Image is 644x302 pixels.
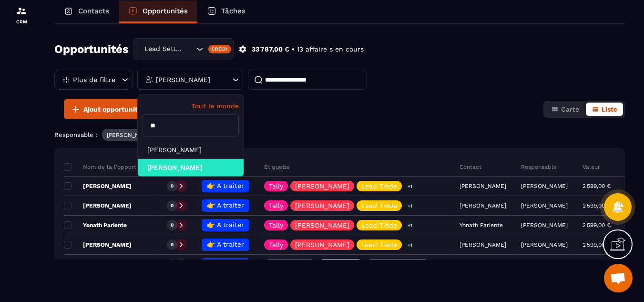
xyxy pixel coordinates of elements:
li: [PERSON_NAME] [138,159,244,177]
p: Lead Tiède [361,222,397,229]
p: CRM [2,19,41,24]
p: Étiquette [264,163,290,171]
p: Tout le monde [143,102,239,110]
img: formation [16,5,27,17]
p: 33 787,00 € [252,45,289,54]
h2: Opportunités [54,40,129,59]
li: [PERSON_NAME] [138,141,244,159]
p: Nom de la l'opportunité [64,163,150,171]
span: Liste [602,105,617,113]
p: +1 [404,240,416,250]
p: • [292,45,295,54]
span: Ajout opportunité [83,104,142,114]
p: 13 affaire s en cours [297,45,364,54]
button: Ajout opportunité [64,99,148,119]
p: Tally [269,183,283,189]
p: 0 [171,222,174,229]
a: Contacts [54,0,119,23]
p: [PERSON_NAME] [64,241,132,249]
p: [PERSON_NAME] [521,222,568,229]
span: 👉 A traiter [207,240,244,248]
p: [PERSON_NAME] [64,202,132,209]
p: [PERSON_NAME] [521,202,568,209]
p: [PERSON_NAME] [521,183,568,189]
p: Tâches [221,7,245,15]
div: Search for option [133,38,234,60]
p: Tally [269,202,283,209]
p: 2 599,00 € [583,222,611,229]
span: 👉 A traiter [207,221,244,229]
p: 2 599,00 € [583,241,611,248]
p: +1 [404,201,416,211]
p: +1 [404,220,416,230]
p: Responsable [521,163,557,171]
a: Tâches [197,0,255,23]
p: [PERSON_NAME] [107,132,153,138]
p: 0 [171,183,174,189]
p: [PERSON_NAME] [156,76,210,83]
input: Search for option [184,44,194,54]
p: 0 [171,241,174,248]
p: Opportunités [143,7,188,15]
p: Lead Tiède [361,241,397,248]
p: 0 [171,202,174,209]
p: [PERSON_NAME] [64,182,132,190]
p: Lead Tiède [361,183,397,189]
p: Contact [460,163,481,171]
p: Contacts [78,7,109,15]
div: Créer [208,45,232,53]
p: [PERSON_NAME] [295,241,349,248]
button: Carte [545,103,585,116]
p: [PERSON_NAME] [521,241,568,248]
p: Yonath Pariente [64,221,127,229]
p: [PERSON_NAME] [295,202,349,209]
p: 2 599,00 € [583,202,611,209]
p: Lead Tiède [361,202,397,209]
a: Opportunités [119,0,197,23]
p: Valeur [583,163,600,171]
p: Tally [269,222,283,229]
div: Ouvrir le chat [604,264,633,292]
span: 👉 A traiter [207,182,244,189]
p: Responsable : [54,131,97,138]
span: 👉 A traiter [207,201,244,209]
p: [PERSON_NAME] [295,183,349,189]
p: [PERSON_NAME] [295,222,349,229]
p: +1 [404,181,416,191]
p: 2 599,00 € [583,183,611,189]
span: Lead Setting [142,44,184,54]
span: Carte [561,105,579,113]
button: Liste [586,103,623,116]
p: Plus de filtre [73,76,115,83]
p: Tally [269,241,283,248]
